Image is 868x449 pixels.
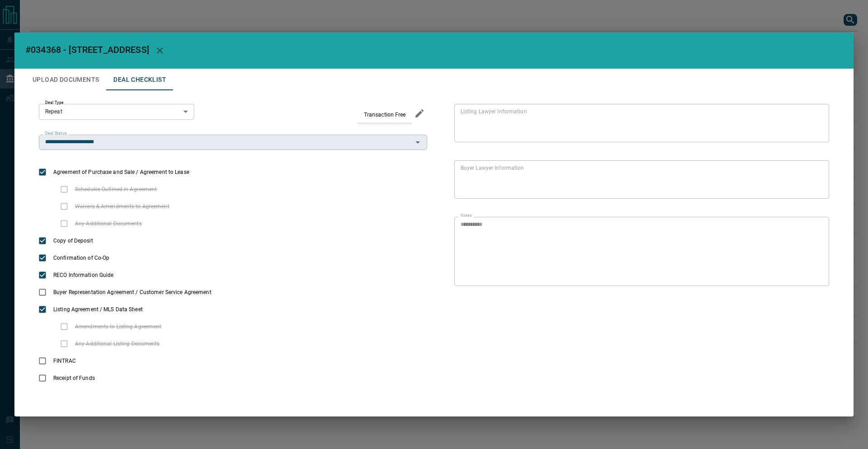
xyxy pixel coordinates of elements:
[461,221,819,282] textarea: text field
[51,374,97,382] span: Receipt of Funds
[412,106,427,121] button: edit
[51,357,78,365] span: FINTRAC
[51,305,145,313] span: Listing Agreement / MLS Data Sheet
[73,220,144,228] span: Any Additional Documents
[106,69,173,90] button: Deal Checklist
[461,164,819,195] textarea: text field
[51,237,95,245] span: Copy of Deposit
[411,136,424,149] button: Open
[461,108,819,139] textarea: text field
[73,340,162,348] span: Any Additional Listing Documents
[39,104,194,119] div: Repeat
[73,323,164,331] span: Amendments to Listing Agreement
[73,202,172,210] span: Waivers & Amendments to Agreement
[51,288,214,296] span: Buyer Representation Agreement / Customer Service Agreement
[45,100,64,106] label: Deal Type
[51,271,116,279] span: RECO Information Guide
[25,45,149,56] span: #034368 - [STREET_ADDRESS]
[73,185,159,193] span: Schedules Outlined in Agreement
[461,213,471,219] label: Notes
[51,254,112,262] span: Confirmation of Co-Op
[45,131,66,136] label: Deal Status
[51,168,191,176] span: Agreement of Purchase and Sale / Agreement to Lease
[25,69,106,90] button: Upload Documents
